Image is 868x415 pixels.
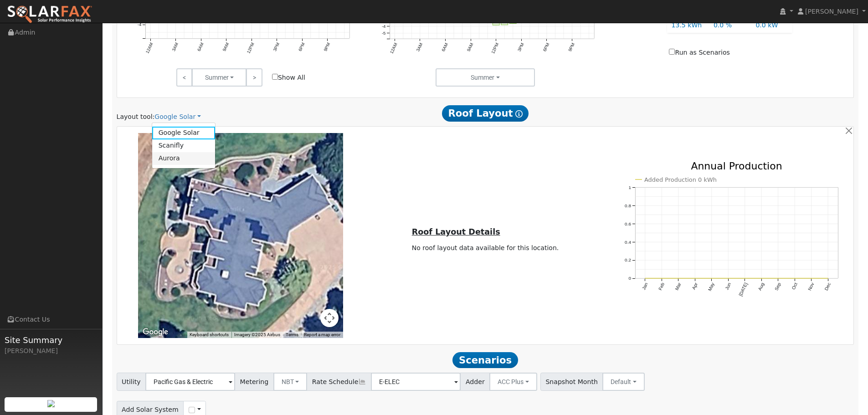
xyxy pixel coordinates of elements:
[272,74,278,80] input: Show All
[441,42,449,52] text: 6AM
[709,20,750,30] div: 0.0 %
[691,282,699,290] text: Apr
[724,282,732,291] text: Jun
[826,277,830,280] circle: onclick=""
[490,42,500,54] text: 12PM
[669,49,675,55] input: Run as Scenarios
[144,42,154,54] text: 12AM
[442,105,529,122] span: Roof Layout
[751,20,793,30] div: 0.0 kW
[410,241,560,254] td: No roof layout data available for this location.
[286,332,298,337] a: Terms (opens in new tab)
[273,373,308,391] button: NBT
[641,282,649,291] text: Jan
[774,282,782,291] text: Sep
[140,326,170,338] img: Google
[625,203,631,208] text: 0.8
[298,42,306,52] text: 6PM
[415,42,423,52] text: 3AM
[669,48,729,57] label: Run as Scenarios
[643,277,647,280] circle: onclick=""
[152,127,216,139] a: Google Solar
[674,282,682,291] text: Mar
[152,139,216,152] a: Scanifly
[307,373,371,391] span: Rate Schedule
[234,332,280,337] span: Imagery ©2025 Airbus
[7,5,92,24] img: SolarFax
[677,277,680,280] circle: onclick=""
[196,42,204,52] text: 6AM
[489,373,537,391] button: ACC Plus
[412,227,500,236] u: Roof Layout Details
[710,277,714,280] circle: onclick=""
[793,277,796,280] circle: onclick=""
[371,373,461,391] input: Select a Rate Schedule
[738,282,749,297] text: [DATE]
[323,42,331,52] text: 9PM
[791,282,799,291] text: Oct
[628,185,631,190] text: 1
[152,152,216,165] a: Aurora
[5,334,98,346] span: Site Summary
[824,282,832,292] text: Dec
[776,277,780,280] circle: onclick=""
[515,110,523,118] i: Show Help
[47,400,55,407] img: retrieve
[145,373,235,391] input: Select a Utility
[602,373,645,391] button: Default
[644,176,717,183] text: Added Production 0 kWh
[757,282,765,292] text: Aug
[452,352,518,369] span: Scenarios
[667,20,709,30] div: 13.5 kWh
[625,240,631,245] text: 0.4
[760,277,763,280] circle: onclick=""
[625,221,631,226] text: 0.6
[171,42,179,52] text: 3AM
[176,68,192,87] a: <
[625,258,631,263] text: 0.2
[807,282,815,292] text: Nov
[190,332,229,338] button: Keyboard shortcuts
[304,332,340,337] a: Report a map error
[246,68,262,87] a: >
[707,282,715,292] text: May
[117,113,155,120] span: Layout tool:
[246,42,255,54] text: 12PM
[137,22,141,27] text: -4
[221,42,230,52] text: 9AM
[466,42,474,52] text: 9AM
[567,42,575,52] text: 9PM
[382,24,386,29] text: -4
[660,277,663,280] circle: onclick=""
[726,277,730,280] circle: onclick=""
[154,112,201,122] a: Google Solar
[743,277,747,280] circle: onclick=""
[693,277,697,280] circle: onclick=""
[628,276,631,281] text: 0
[140,326,170,338] a: Open this area in Google Maps (opens a new window)
[117,373,146,391] span: Utility
[805,8,858,15] span: [PERSON_NAME]
[540,373,603,391] span: Snapshot Month
[460,373,490,391] span: Adder
[382,31,386,36] text: -5
[389,42,399,54] text: 12AM
[192,68,247,87] button: Summer
[272,42,280,52] text: 3PM
[5,346,98,356] div: [PERSON_NAME]
[657,282,665,292] text: Feb
[320,309,339,327] button: Map camera controls
[436,68,535,87] button: Summer
[235,373,274,391] span: Metering
[272,73,305,82] label: Show All
[517,42,525,52] text: 3PM
[810,277,813,280] circle: onclick=""
[691,160,782,172] text: Annual Production
[542,42,550,52] text: 6PM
